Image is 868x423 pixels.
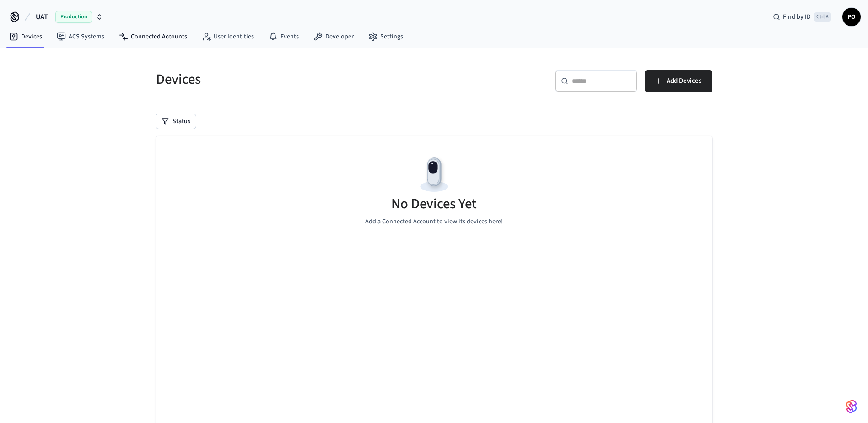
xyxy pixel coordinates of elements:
span: Add Devices [667,75,701,87]
a: Devices [2,28,49,45]
a: Developer [306,28,361,45]
span: Ctrl K [814,12,831,22]
div: Find by IDCtrl K [766,9,839,25]
h5: No Devices Yet [391,195,477,213]
button: PO [842,8,861,26]
a: User Identities [194,28,261,45]
span: Production [55,11,92,23]
img: SeamLogoGradient.69752ec5.svg [846,399,857,414]
span: PO [843,9,860,25]
a: ACS Systems [49,28,112,45]
img: Devices Empty State [414,154,455,195]
span: Find by ID [783,12,811,22]
button: Add Devices [645,70,712,92]
a: Connected Accounts [112,28,194,45]
a: Events [261,28,306,45]
p: Add a Connected Account to view its devices here! [365,217,503,227]
span: UAT [36,11,48,22]
button: Status [156,114,196,129]
h5: Devices [156,70,429,89]
a: Settings [361,28,410,45]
